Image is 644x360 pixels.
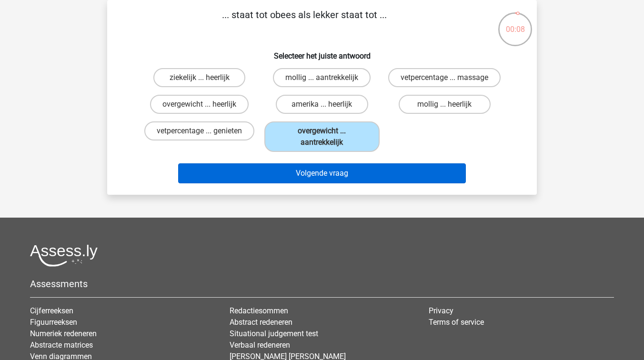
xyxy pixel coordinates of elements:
a: Terms of service [429,318,484,327]
label: overgewicht ... heerlijk [150,95,249,114]
h6: Selecteer het juiste antwoord [122,44,522,60]
p: ... staat tot obees als lekker staat tot ... [122,8,486,36]
a: Abstracte matrices [30,340,93,350]
img: Assessly logo [30,244,98,267]
a: Figuurreeksen [30,318,77,327]
button: Volgende vraag [178,163,466,183]
label: vetpercentage ... genieten [144,121,254,140]
h5: Assessments [30,278,614,290]
label: overgewicht ... aantrekkelijk [264,121,379,152]
a: Abstract redeneren [230,318,292,327]
a: Verbaal redeneren [230,340,290,350]
a: Situational judgement test [230,329,318,338]
a: Privacy [429,306,453,315]
a: Redactiesommen [230,306,288,315]
label: mollig ... aantrekkelijk [273,68,371,87]
label: amerika ... heerlijk [276,95,368,114]
label: vetpercentage ... massage [388,68,501,87]
a: Cijferreeksen [30,306,73,315]
label: mollig ... heerlijk [399,95,491,114]
div: 00:08 [497,11,533,35]
label: ziekelijk ... heerlijk [153,68,245,87]
a: Numeriek redeneren [30,329,97,338]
